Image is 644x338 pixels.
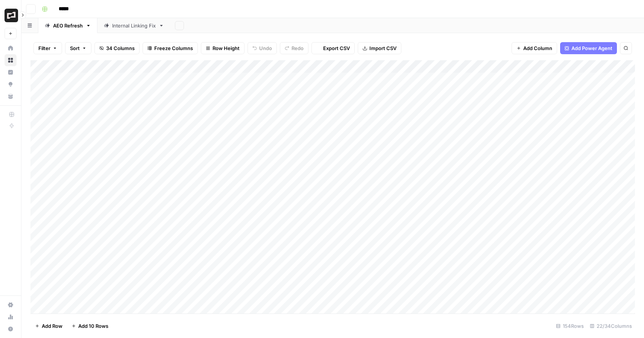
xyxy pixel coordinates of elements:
a: Opportunities [5,78,17,90]
button: Add Row [30,320,67,332]
button: Freeze Columns [143,42,198,54]
div: 22/34 Columns [587,320,635,332]
a: Settings [5,299,17,311]
a: Home [5,42,17,54]
div: Internal Linking Fix [112,22,156,29]
button: Workspace: Brex [5,6,17,25]
div: AEO Refresh [53,22,83,29]
button: Filter [33,42,62,54]
a: Internal Linking Fix [97,18,170,33]
span: Add 10 Rows [78,322,108,330]
button: Sort [65,42,91,54]
span: Sort [70,44,80,52]
button: Add Column [512,42,557,54]
span: Export CSV [323,44,350,52]
button: Help + Support [5,323,17,335]
a: Your Data [5,90,17,102]
span: 34 Columns [106,44,135,52]
button: Add Power Agent [560,42,617,54]
span: Freeze Columns [154,44,193,52]
span: Row Height [213,44,240,52]
img: Brex Logo [5,9,18,22]
button: Row Height [201,42,245,54]
button: Redo [280,42,308,54]
span: Filter [38,44,50,52]
button: Export CSV [311,42,355,54]
span: Import CSV [369,44,396,52]
span: Redo [292,44,304,52]
span: Add Column [523,44,552,52]
button: Import CSV [358,42,401,54]
span: Add Row [42,322,62,330]
a: Browse [5,54,17,66]
a: AEO Refresh [38,18,97,33]
button: Add 10 Rows [67,320,113,332]
button: 34 Columns [94,42,140,54]
div: 154 Rows [553,320,587,332]
a: Usage [5,311,17,323]
span: Add Power Agent [571,44,612,52]
a: Insights [5,66,17,78]
button: Undo [248,42,277,54]
span: Undo [259,44,272,52]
